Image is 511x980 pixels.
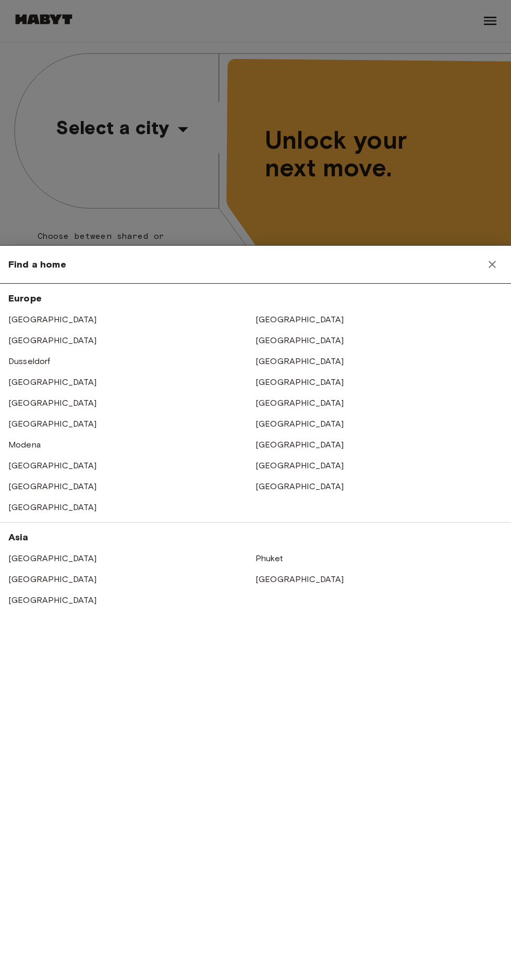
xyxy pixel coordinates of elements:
[8,502,97,512] a: [GEOGRAPHIC_DATA]
[256,574,344,584] a: [GEOGRAPHIC_DATA]
[8,553,97,563] a: [GEOGRAPHIC_DATA]
[8,531,29,543] span: Asia
[8,481,97,491] a: [GEOGRAPHIC_DATA]
[256,419,344,429] a: [GEOGRAPHIC_DATA]
[8,293,42,304] span: Europe
[256,481,344,491] a: [GEOGRAPHIC_DATA]
[8,574,97,584] a: [GEOGRAPHIC_DATA]
[8,595,97,605] a: [GEOGRAPHIC_DATA]
[256,377,344,387] a: [GEOGRAPHIC_DATA]
[256,440,344,450] a: [GEOGRAPHIC_DATA]
[8,335,97,345] a: [GEOGRAPHIC_DATA]
[8,314,97,324] a: [GEOGRAPHIC_DATA]
[256,335,344,345] a: [GEOGRAPHIC_DATA]
[8,419,97,429] a: [GEOGRAPHIC_DATA]
[256,314,344,324] a: [GEOGRAPHIC_DATA]
[8,258,66,271] span: Find a home
[256,398,344,408] a: [GEOGRAPHIC_DATA]
[8,398,97,408] a: [GEOGRAPHIC_DATA]
[8,461,97,470] a: [GEOGRAPHIC_DATA]
[8,356,51,366] a: Dusseldorf
[256,356,344,366] a: [GEOGRAPHIC_DATA]
[8,377,97,387] a: [GEOGRAPHIC_DATA]
[256,553,283,563] a: Phuket
[8,440,41,450] a: Modena
[256,461,344,470] a: [GEOGRAPHIC_DATA]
